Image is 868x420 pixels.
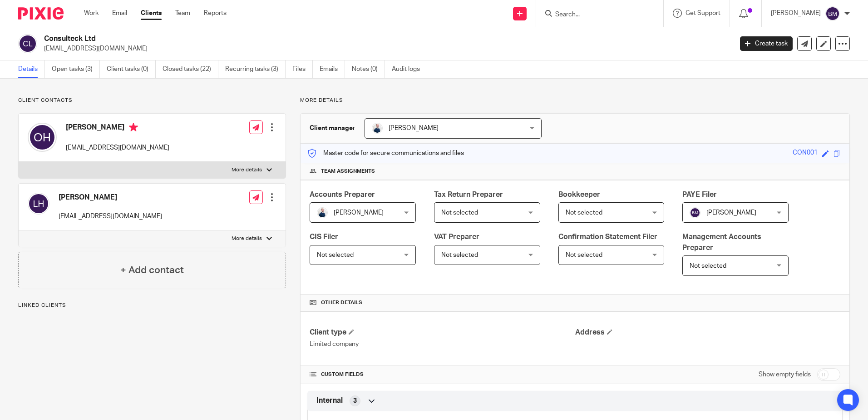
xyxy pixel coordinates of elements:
[310,124,355,133] h3: Client manager
[18,97,286,104] p: Client contacts
[18,7,64,20] img: Pixie
[225,60,286,78] a: Recurring tasks (3)
[66,143,169,152] p: [EMAIL_ADDRESS][DOMAIN_NAME]
[310,233,338,240] span: CIS Filer
[232,235,262,242] p: More details
[352,60,385,78] a: Notes (0)
[686,10,720,16] span: Get Support
[353,396,357,405] span: 3
[310,371,575,378] h4: CUSTOM FIELDS
[554,11,636,19] input: Search
[566,252,602,258] span: Not selected
[793,148,818,159] div: CON001
[575,328,840,337] h4: Address
[232,166,262,174] p: More details
[706,210,756,216] span: [PERSON_NAME]
[771,9,821,18] p: [PERSON_NAME]
[66,123,169,134] h4: [PERSON_NAME]
[392,60,427,78] a: Audit logs
[682,191,717,198] span: PAYE Filer
[310,328,575,337] h4: Client type
[52,60,100,78] a: Open tasks (3)
[141,9,162,18] a: Clients
[690,263,726,269] span: Not selected
[825,6,840,21] img: svg%3E
[107,60,156,78] a: Client tasks (0)
[434,191,503,198] span: Tax Return Preparer
[317,252,354,258] span: Not selected
[317,207,328,218] img: MC_T&CO-3.jpg
[321,168,375,175] span: Team assignments
[59,193,162,202] h4: [PERSON_NAME]
[28,123,57,152] img: svg%3E
[558,233,657,240] span: Confirmation Statement Filer
[558,191,600,198] span: Bookkeeper
[44,44,726,53] p: [EMAIL_ADDRESS][DOMAIN_NAME]
[307,149,464,158] p: Master code for secure communications and files
[566,210,602,216] span: Not selected
[334,210,384,216] span: [PERSON_NAME]
[18,34,37,53] img: svg%3E
[18,302,286,309] p: Linked clients
[204,9,227,18] a: Reports
[18,60,45,78] a: Details
[310,340,575,349] p: Limited company
[372,123,383,134] img: MC_T&CO-3.jpg
[441,210,478,216] span: Not selected
[44,34,590,44] h2: Consulteck Ltd
[300,97,850,104] p: More details
[690,207,700,218] img: svg%3E
[321,299,362,306] span: Other details
[163,60,218,78] a: Closed tasks (22)
[316,396,343,405] span: Internal
[59,212,162,221] p: [EMAIL_ADDRESS][DOMAIN_NAME]
[120,263,184,277] h4: + Add contact
[682,233,761,251] span: Management Accounts Preparer
[175,9,190,18] a: Team
[320,60,345,78] a: Emails
[28,193,49,215] img: svg%3E
[740,36,793,51] a: Create task
[292,60,313,78] a: Files
[129,123,138,132] i: Primary
[310,191,375,198] span: Accounts Preparer
[112,9,127,18] a: Email
[434,233,479,240] span: VAT Preparer
[759,370,811,379] label: Show empty fields
[84,9,99,18] a: Work
[441,252,478,258] span: Not selected
[389,125,439,131] span: [PERSON_NAME]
